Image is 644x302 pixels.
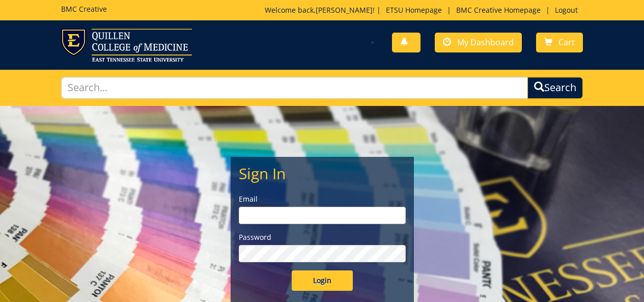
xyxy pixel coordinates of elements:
[239,232,406,242] label: Password
[536,33,583,52] a: Cart
[451,5,546,15] a: BMC Creative Homepage
[61,77,527,99] input: Search...
[239,194,406,204] label: Email
[292,270,353,291] input: Login
[61,29,192,62] img: ETSU logo
[457,37,514,48] span: My Dashboard
[61,5,107,13] h5: BMC Creative
[550,5,583,15] a: Logout
[316,5,373,15] a: [PERSON_NAME]
[381,5,447,15] a: ETSU Homepage
[558,37,575,48] span: Cart
[527,77,583,99] button: Search
[435,33,522,52] a: My Dashboard
[265,5,583,15] p: Welcome back, ! | | |
[239,165,406,182] h2: Sign In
